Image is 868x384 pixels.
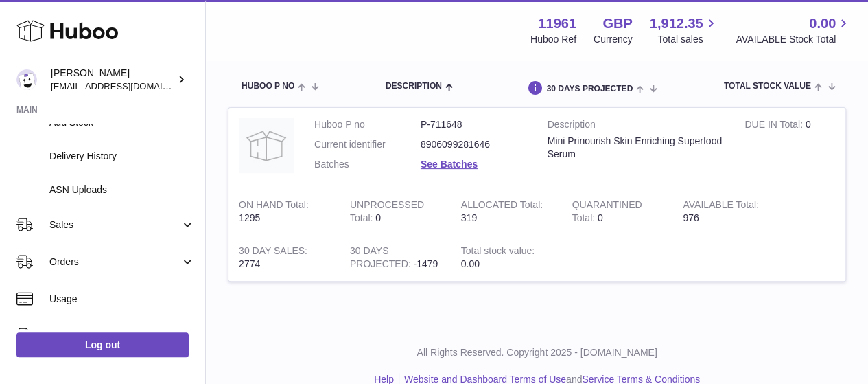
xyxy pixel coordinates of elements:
td: 0 [340,188,451,235]
span: 1,912.35 [650,14,703,33]
span: 0 [598,212,603,223]
td: 976 [672,188,784,235]
div: Currency [594,33,633,46]
div: Huboo Ref [530,33,576,46]
span: Huboo P no [242,82,294,91]
div: [PERSON_NAME] [51,67,174,93]
td: 319 [451,188,562,235]
dd: 8906099281646 [421,138,527,151]
span: 30 DAYS PROJECTED [546,84,633,93]
strong: Description [548,118,725,135]
td: 0 [734,108,845,188]
span: ASN Uploads [49,183,195,196]
span: [EMAIL_ADDRESS][DOMAIN_NAME] [51,80,202,91]
span: Total sales [657,33,718,46]
span: 0.00 [461,258,480,269]
strong: GBP [602,14,632,33]
span: Usage [49,293,195,306]
dt: Batches [314,158,421,171]
td: -1479 [340,234,451,281]
span: 0.00 [809,14,836,33]
strong: Total stock value [461,245,535,260]
strong: UNPROCESSED Total [350,199,424,227]
p: All Rights Reserved. Copyright 2025 - [DOMAIN_NAME] [217,346,857,359]
span: Total stock value [724,82,811,91]
span: AVAILABLE Stock Total [736,33,852,46]
dt: Current identifier [314,138,421,151]
td: 1295 [228,188,340,235]
a: 1,912.35 Total sales [650,14,719,46]
span: Description [386,82,442,91]
a: See Batches [421,159,478,170]
div: Mini Prinourish Skin Enriching Superfood Serum [548,135,725,161]
dd: P-711648 [421,118,527,131]
strong: 30 DAY SALES [239,245,307,260]
strong: DUE IN Total [744,119,805,133]
img: internalAdmin-11961@internal.huboo.com [16,69,37,90]
img: product image [239,118,294,173]
span: Delivery History [49,150,195,163]
td: 2774 [228,234,340,281]
strong: 30 DAYS PROJECTED [350,245,414,273]
strong: ON HAND Total [239,199,309,214]
strong: AVAILABLE Total [683,199,759,214]
strong: 11961 [538,14,576,33]
span: Orders [49,256,180,269]
a: 0.00 AVAILABLE Stock Total [736,14,852,46]
strong: QUARANTINED Total [572,199,642,227]
a: Log out [16,332,189,357]
span: Sales [49,218,180,231]
strong: ALLOCATED Total [461,199,543,214]
dt: Huboo P no [314,118,421,131]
